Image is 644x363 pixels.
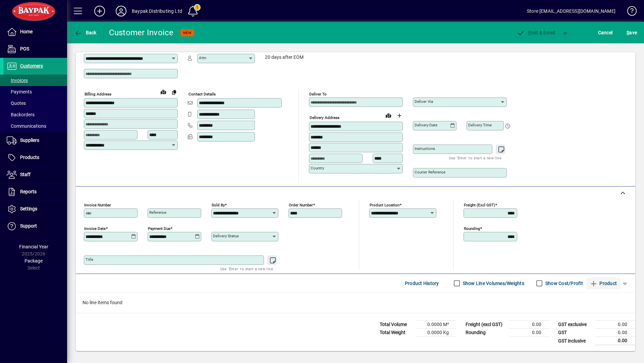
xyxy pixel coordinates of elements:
a: Products [3,149,67,166]
mat-label: Invoice number [84,203,111,207]
mat-label: Sold by [212,203,225,207]
mat-label: Payment due [148,226,170,231]
td: 0.0000 Kg [417,329,457,337]
a: View on map [383,110,394,121]
button: Choose address [394,110,405,121]
app-page-header-button: Back [67,27,104,39]
a: Quotes [3,97,67,109]
mat-label: Delivery date [415,123,437,127]
button: Product [586,277,620,289]
a: POS [3,41,67,57]
td: Total Weight [376,329,417,337]
button: Back [72,27,98,39]
span: Products [20,155,39,160]
a: Backorders [3,109,67,120]
td: GST exclusive [555,321,595,329]
mat-label: Deliver via [415,99,433,104]
span: Financial Year [19,244,48,249]
mat-label: Deliver To [309,92,327,96]
button: Cancel [596,27,614,39]
mat-label: Reference [149,210,166,215]
label: Show Cost/Profit [544,280,583,287]
span: Support [20,223,37,229]
span: S [627,30,629,35]
span: P [528,30,531,35]
mat-label: Delivery status [213,234,239,238]
span: Staff [20,172,31,177]
td: 0.00 [595,337,635,345]
mat-label: Title [86,257,93,262]
a: Communications [3,120,67,132]
span: NEW [183,31,192,35]
span: ost & Email [517,30,555,35]
span: Back [74,30,97,35]
span: Product [590,278,617,289]
td: Rounding [462,329,509,337]
mat-label: Courier Reference [415,170,445,174]
span: Invoices [7,78,28,83]
td: 0.00 [595,321,635,329]
div: No line items found [76,292,635,313]
mat-label: Rounding [464,226,480,231]
span: Reports [20,189,37,194]
a: View on map [158,86,169,97]
span: Cancel [598,27,613,38]
td: 0.00 [595,329,635,337]
span: Settings [20,206,37,211]
span: Suppliers [20,137,39,143]
a: Payments [3,86,67,97]
span: Quotes [7,100,26,106]
span: 20 days after EOM [265,55,304,60]
span: POS [20,46,29,51]
mat-label: Product location [370,203,399,207]
td: GST inclusive [555,337,595,345]
mat-label: Order number [289,203,313,207]
td: GST [555,329,595,337]
mat-hint: Use 'Enter' to start a new line [449,154,501,162]
button: Add [89,5,110,17]
span: Communications [7,123,46,129]
a: Staff [3,166,67,183]
a: Knowledge Base [622,1,636,23]
span: Customers [20,63,43,69]
a: Suppliers [3,132,67,149]
mat-label: Instructions [415,146,435,151]
a: Reports [3,184,67,200]
a: Invoices [3,75,67,86]
a: Support [3,218,67,235]
mat-hint: Use 'Enter' to start a new line [220,265,273,273]
label: Show Line Volumes/Weights [462,280,524,287]
mat-label: Invoice date [84,226,106,231]
button: Post & Email [513,27,559,39]
span: Payments [7,89,32,94]
mat-label: Attn [199,55,206,60]
td: 0.00 [509,321,549,329]
td: 0.00 [509,329,549,337]
div: Customer Invoice [109,27,174,38]
a: Home [3,24,67,40]
span: Product History [405,278,439,289]
a: Settings [3,201,67,217]
button: Copy to Delivery address [169,87,179,97]
mat-label: Delivery time [468,123,492,127]
td: Total Volume [376,321,417,329]
span: Home [20,29,33,34]
td: Freight (excl GST) [462,321,509,329]
div: Baypak Distributing Ltd [132,6,182,16]
mat-label: Freight (excl GST) [464,203,495,207]
button: Profile [110,5,132,17]
button: Save [625,27,639,39]
span: Package [24,258,43,264]
td: 0.0000 M³ [417,321,457,329]
span: ave [627,27,637,38]
div: Store [EMAIL_ADDRESS][DOMAIN_NAME] [527,6,615,16]
button: Product History [402,277,442,289]
mat-label: Country [311,166,324,170]
span: Backorders [7,112,35,117]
